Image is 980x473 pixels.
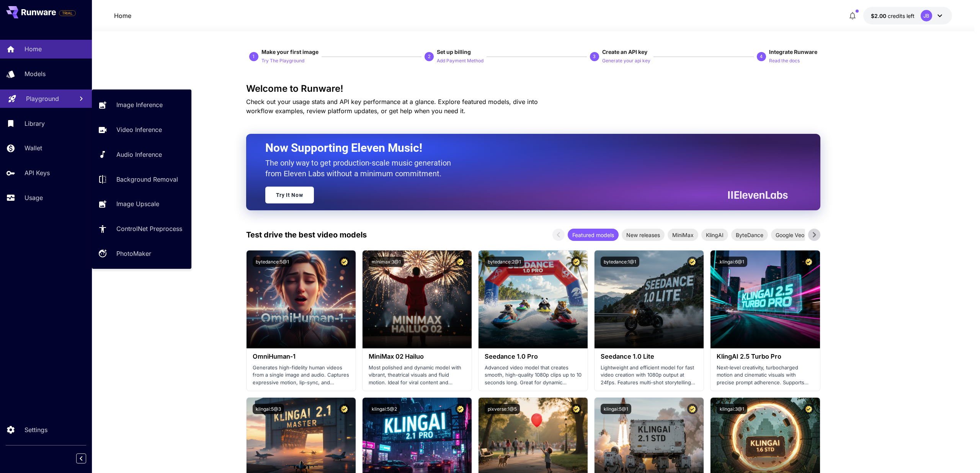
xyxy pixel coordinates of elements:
[59,8,76,18] span: Add your payment card to enable full platform functionality.
[253,257,292,267] button: bytedance:5@1
[116,150,162,159] p: Audio Inference
[485,353,581,360] h3: Seedance 1.0 Pro
[593,53,596,60] p: 3
[863,7,952,24] button: $2.00
[731,231,768,239] span: ByteDance
[92,195,191,213] a: Image Upscale
[601,353,697,360] h3: Seedance 1.0 Lite
[717,353,813,360] h3: KlingAI 2.5 Turbo Pro
[116,125,162,134] p: Video Inference
[701,231,728,239] span: KlingAI
[601,364,697,387] p: Lightweight and efficient model for fast video creation with 1080p output at 24fps. Features mult...
[261,57,304,65] p: Try The Playground
[601,257,639,267] button: bytedance:1@1
[804,257,814,267] button: Certified Model – Vetted for best performance and includes a commercial license.
[24,44,42,54] p: Home
[921,10,932,21] div: JB
[888,13,915,19] span: credits left
[253,353,350,360] h3: OmniHuman‑1
[114,11,131,20] nav: breadcrumb
[265,158,457,179] p: The only way to get production-scale music generation from Eleven Labs without a minimum commitment.
[369,257,404,267] button: minimax:3@1
[265,187,314,203] a: Try It Now
[571,257,581,267] button: Certified Model – Vetted for best performance and includes a commercial license.
[246,229,367,241] p: Test drive the best video models
[479,250,588,348] img: alt
[760,53,763,60] p: 4
[92,170,191,189] a: Background Removal
[116,249,151,258] p: PhotoMaker
[602,57,650,65] p: Generate your api key
[24,119,45,128] p: Library
[26,94,59,103] p: Playground
[717,404,747,414] button: klingai:3@1
[601,404,631,414] button: klingai:5@1
[369,364,465,387] p: Most polished and dynamic model with vibrant, theatrical visuals and fluid motion. Ideal for vira...
[92,145,191,164] a: Audio Inference
[92,96,191,114] a: Image Inference
[253,404,284,414] button: klingai:5@3
[571,404,581,414] button: Certified Model – Vetted for best performance and includes a commercial license.
[24,69,46,78] p: Models
[771,231,809,239] span: Google Veo
[246,98,538,115] span: Check out your usage stats and API key performance at a glance. Explore featured models, dive int...
[455,257,465,267] button: Certified Model – Vetted for best performance and includes a commercial license.
[687,257,697,267] button: Certified Model – Vetted for best performance and includes a commercial license.
[261,49,318,55] span: Make your first image
[92,219,191,238] a: ControlNet Preprocess
[804,404,814,414] button: Certified Model – Vetted for best performance and includes a commercial license.
[622,231,665,239] span: New releases
[437,57,483,65] p: Add Payment Method
[710,250,820,348] img: alt
[339,257,350,267] button: Certified Model – Vetted for best performance and includes a commercial license.
[339,404,350,414] button: Certified Model – Vetted for best performance and includes a commercial license.
[24,425,47,434] p: Settings
[485,404,520,414] button: pixverse:1@5
[82,452,92,465] div: Collapse sidebar
[437,49,471,55] span: Set up billing
[602,49,647,55] span: Create an API key
[871,13,888,19] span: $2.00
[24,143,42,153] p: Wallet
[485,364,581,387] p: Advanced video model that creates smooth, high-quality 1080p clips up to 10 seconds long. Great f...
[116,199,159,208] p: Image Upscale
[252,53,255,60] p: 1
[871,12,915,20] div: $2.00
[92,244,191,263] a: PhotoMaker
[114,11,131,20] p: Home
[116,100,163,109] p: Image Inference
[76,453,86,463] button: Collapse sidebar
[717,257,747,267] button: klingai:6@1
[769,49,817,55] span: Integrate Runware
[485,257,524,267] button: bytedance:2@1
[687,404,697,414] button: Certified Model – Vetted for best performance and includes a commercial license.
[116,175,178,184] p: Background Removal
[428,53,431,60] p: 2
[455,404,465,414] button: Certified Model – Vetted for best performance and includes a commercial license.
[92,120,191,139] a: Video Inference
[369,353,465,360] h3: MiniMax 02 Hailuo
[668,231,698,239] span: MiniMax
[116,224,182,233] p: ControlNet Preprocess
[265,141,782,155] h2: Now Supporting Eleven Music!
[769,57,800,65] p: Read the docs
[246,83,820,94] h3: Welcome to Runware!
[363,250,472,348] img: alt
[717,364,813,387] p: Next‑level creativity, turbocharged motion and cinematic visuals with precise prompt adherence. S...
[253,364,350,387] p: Generates high-fidelity human videos from a single image and audio. Captures expressive motion, l...
[595,250,704,348] img: alt
[568,231,619,239] span: Featured models
[59,10,75,16] span: TRIAL
[247,250,356,348] img: alt
[24,193,43,202] p: Usage
[24,168,50,177] p: API Keys
[369,404,400,414] button: klingai:5@2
